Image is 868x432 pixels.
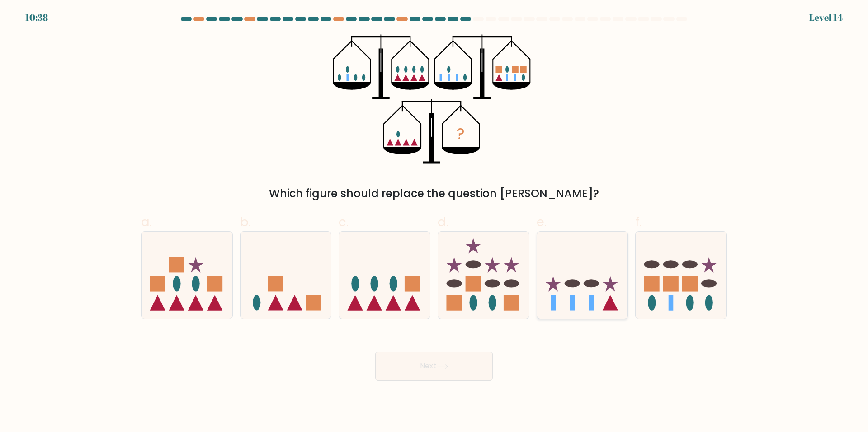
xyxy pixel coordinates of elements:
span: b. [240,213,251,231]
div: 10:38 [25,11,48,24]
span: e. [537,213,547,231]
div: Level 14 [809,11,843,24]
span: d. [438,213,448,231]
span: a. [141,213,152,231]
div: Which figure should replace the question [PERSON_NAME]? [146,186,722,202]
span: c. [339,213,349,231]
tspan: ? [457,123,465,144]
span: f. [635,213,642,231]
button: Next [375,352,493,381]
